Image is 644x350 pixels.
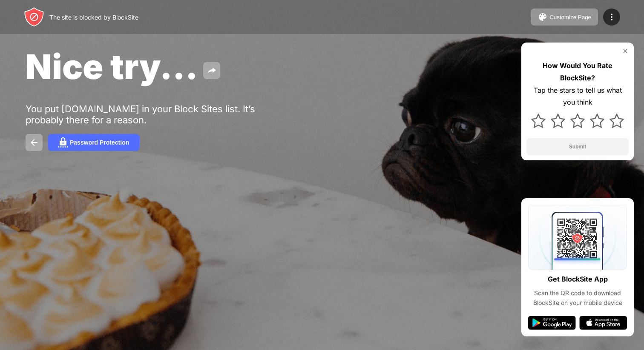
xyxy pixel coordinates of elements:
div: Password Protection [70,139,129,146]
button: Customize Page [531,9,598,26]
button: Submit [526,138,629,155]
img: menu-icon.svg [607,12,617,22]
span: Nice try... [26,46,198,87]
img: google-play.svg [528,316,576,330]
img: star.svg [609,114,624,128]
div: Tap the stars to tell us what you think [526,84,629,109]
img: rate-us-close.svg [622,48,629,54]
button: Password Protection [48,134,139,151]
div: Scan the QR code to download BlockSite on your mobile device [528,288,627,307]
img: password.svg [58,137,68,148]
div: How Would You Rate BlockSite? [526,60,629,84]
div: Customize Page [549,14,591,20]
img: back.svg [29,137,39,148]
img: star.svg [531,114,546,128]
img: pallet.svg [538,12,548,22]
img: share.svg [207,65,217,76]
img: star.svg [570,114,585,128]
img: app-store.svg [579,316,627,330]
img: qrcode.svg [528,205,627,270]
img: header-logo.svg [24,7,44,27]
div: Get BlockSite App [548,273,608,285]
img: star.svg [590,114,604,128]
div: You put [DOMAIN_NAME] in your Block Sites list. It’s probably there for a reason. [26,103,289,125]
div: The site is blocked by BlockSite [49,14,138,21]
img: star.svg [551,114,565,128]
